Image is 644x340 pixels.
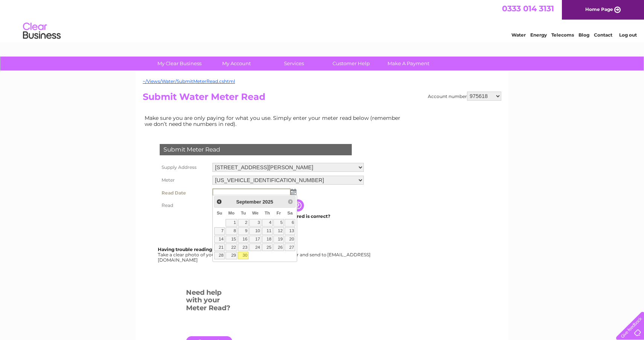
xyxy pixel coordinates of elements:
[262,227,273,235] a: 11
[249,236,261,243] a: 17
[226,219,237,227] a: 1
[285,236,295,243] a: 20
[158,199,211,211] th: Read
[262,219,273,227] a: 4
[262,236,273,243] a: 18
[578,32,589,38] a: Blog
[217,211,222,215] span: Sunday
[292,199,305,211] input: Information
[236,199,261,205] span: September
[619,32,637,38] a: Log out
[143,113,406,129] td: Make sure you are only paying for what you use. Simply enter your meter read below (remember we d...
[262,199,273,205] span: 2025
[158,247,242,252] b: Having trouble reading your meter?
[238,236,249,243] a: 16
[186,287,232,316] h3: Need help with your Meter Read?
[23,20,61,43] img: logo.png
[428,92,501,101] div: Account number
[273,227,284,235] a: 12
[238,227,249,235] a: 9
[214,244,225,251] a: 21
[211,211,366,221] td: Are you sure the read you have entered is correct?
[226,236,237,243] a: 15
[143,92,501,106] h2: Submit Water Meter Read
[215,197,224,206] a: Prev
[249,244,261,251] a: 24
[158,161,211,174] th: Supply Address
[276,211,281,215] span: Friday
[238,252,249,259] a: 30
[143,78,235,84] a: ~/Views/Water/SubmitMeterRead.cshtml
[263,57,325,70] a: Services
[249,219,261,227] a: 3
[249,227,261,235] a: 10
[285,219,295,227] a: 6
[145,4,501,37] div: Clear Business is a trading name of Verastar Limited (registered in [GEOGRAPHIC_DATA] No. 3667643...
[273,236,284,243] a: 19
[273,219,284,227] a: 5
[216,199,222,205] span: Prev
[214,252,225,259] a: 28
[148,57,211,70] a: My Clear Business
[252,211,258,215] span: Wednesday
[226,244,237,251] a: 22
[320,57,382,70] a: Customer Help
[158,247,372,262] div: Take a clear photo of your readings, tell us which supply it's for and send to [EMAIL_ADDRESS][DO...
[206,57,268,70] a: My Account
[214,236,225,243] a: 14
[158,187,211,199] th: Read Date
[265,211,270,215] span: Thursday
[238,219,249,227] a: 2
[594,32,612,38] a: Contact
[291,189,296,195] img: ...
[551,32,574,38] a: Telecoms
[158,174,211,187] th: Meter
[273,244,284,251] a: 26
[502,4,554,13] a: 0333 014 3131
[160,144,352,155] div: Submit Meter Read
[262,244,273,251] a: 25
[228,211,235,215] span: Monday
[226,252,237,259] a: 29
[377,57,440,70] a: Make A Payment
[287,211,293,215] span: Saturday
[511,32,526,38] a: Water
[530,32,547,38] a: Energy
[241,211,246,215] span: Tuesday
[214,227,225,235] a: 7
[285,244,295,251] a: 27
[226,227,237,235] a: 8
[238,244,249,251] a: 23
[285,227,295,235] a: 13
